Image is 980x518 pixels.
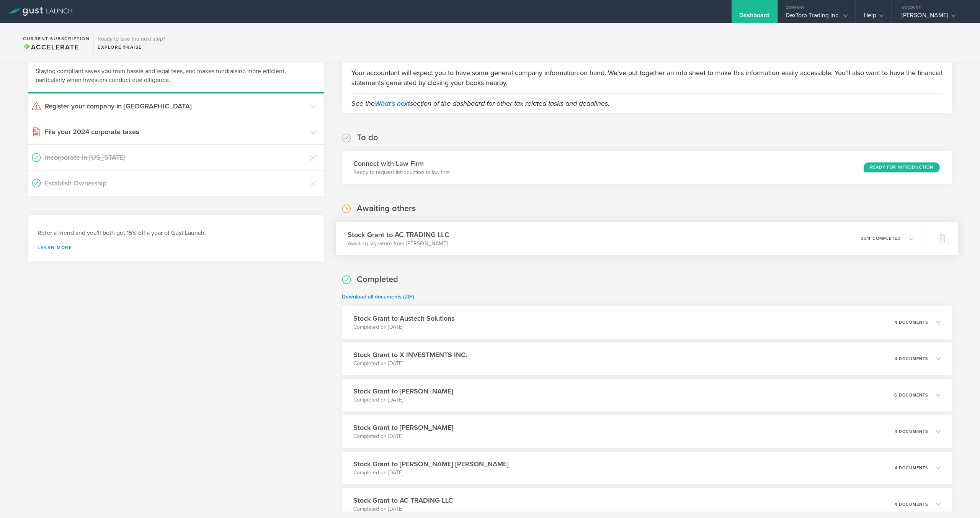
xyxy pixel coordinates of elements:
p: Your accountant will expect you to have some general company information on hand. We've put toget... [351,68,942,88]
h2: Current Subscription [23,36,90,41]
h3: Stock Grant to [PERSON_NAME] [PERSON_NAME] [353,459,509,469]
div: Ready to take the next step?ExploreRaise [93,31,169,54]
p: Completed on [DATE] [353,433,453,440]
em: See the section of the dashboard for other tax related tasks and deadlines. [351,99,609,108]
h3: Ready to take the next step? [98,36,165,42]
div: Explore [98,44,165,51]
div: Dashboard [739,11,770,23]
h3: File your 2024 corporate taxes [45,127,306,137]
a: Learn more [38,245,315,250]
h3: Stock Grant to AC TRADING LLC [353,495,453,505]
h3: Stock Grant to [PERSON_NAME] [353,423,453,433]
h3: Refer a friend and you'll both get 15% off a year of Gust Launch. [38,229,315,238]
span: Accelerate [23,43,79,51]
h3: Stock Grant to [PERSON_NAME] [353,386,453,396]
p: 6 documents [894,393,928,397]
h2: Awaiting others [357,203,416,214]
h3: Stock Grant to AC TRADING LLC [348,229,449,240]
h3: Incorporate in [US_STATE] [45,152,306,162]
p: 4 documents [895,320,928,325]
p: Completed on [DATE] [353,469,509,477]
a: What's next [375,99,410,108]
p: Ready to request introduction to law firm [353,169,450,176]
em: of [864,236,868,241]
h3: Register your company in [GEOGRAPHIC_DATA] [45,101,306,111]
div: DexToro Trading Inc. [786,11,848,23]
p: Completed on [DATE] [353,323,454,331]
div: Connect with Law FirmReady to request introduction to law firmReady for Introduction [342,151,952,184]
p: Completed on [DATE] [353,396,453,404]
div: Help [864,11,884,23]
h3: Establish Ownership [45,178,306,188]
a: Download all documents (ZIP) [342,293,414,300]
h3: Stock Grant to X INVESTMENTS INC. [353,350,467,360]
p: 4 documents [895,429,928,434]
p: Completed on [DATE] [353,505,453,513]
p: 4 documents [895,502,928,507]
p: 4 documents [895,357,928,361]
h2: Completed [357,274,398,285]
p: 4 documents [895,466,928,470]
h2: To do [357,132,378,143]
span: Raise [122,44,142,50]
div: Staying compliant saves you from hassle and legal fees, and makes fundraising more efficient, par... [28,59,324,93]
h3: Connect with Law Firm [353,159,450,169]
div: Ready for Introduction [864,162,940,172]
h3: Stock Grant to Austech Solutions [353,313,454,323]
p: 3 4 completed [861,236,901,240]
p: Awaiting signature from [PERSON_NAME] [348,239,449,247]
p: Completed on [DATE] [353,360,467,367]
div: [PERSON_NAME] [902,11,967,23]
